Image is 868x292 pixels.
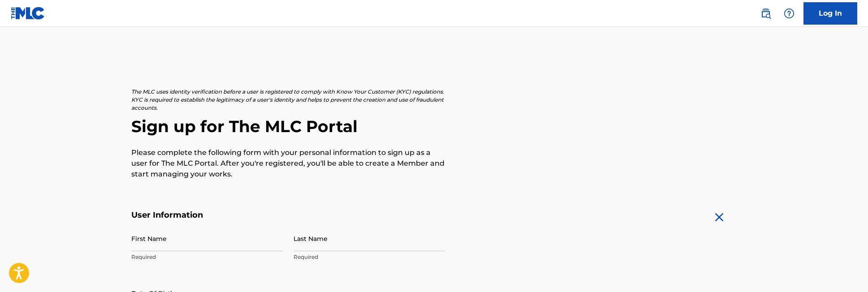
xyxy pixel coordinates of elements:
img: search [760,8,771,19]
p: Required [131,253,283,261]
h2: Sign up for The MLC Portal [131,116,737,137]
h5: User Information [131,210,445,220]
img: help [784,8,795,19]
p: Required [294,253,445,261]
img: close [712,210,726,224]
div: Help [780,4,798,22]
a: Public Search [757,4,775,22]
img: MLC Logo [11,7,45,20]
p: Please complete the following form with your personal information to sign up as a user for The ML... [131,147,445,180]
p: The MLC uses identity verification before a user is registered to comply with Know Your Customer ... [131,88,445,112]
a: Log In [803,2,857,25]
